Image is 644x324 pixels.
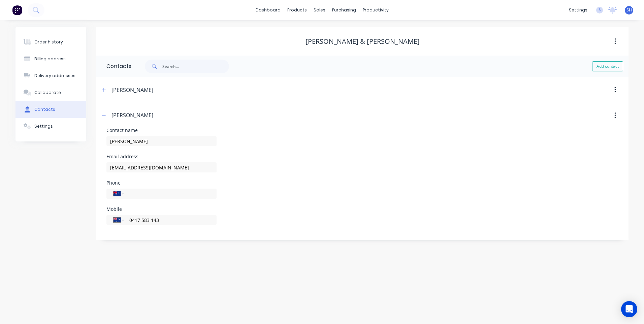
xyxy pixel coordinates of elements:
[34,56,66,62] div: Billing address
[34,106,55,112] div: Contacts
[106,128,217,133] div: Contact name
[15,34,86,51] button: Order history
[359,5,392,15] div: productivity
[106,181,217,185] div: Phone
[34,123,53,129] div: Settings
[111,86,153,94] div: [PERSON_NAME]
[15,84,86,101] button: Collaborate
[15,67,86,84] button: Delivery addresses
[34,73,75,79] div: Delivery addresses
[310,5,329,15] div: sales
[592,61,623,71] button: Add contact
[621,301,637,317] div: Open Intercom Messenger
[566,5,591,15] div: settings
[626,7,632,13] span: SH
[284,5,310,15] div: products
[96,56,131,77] div: Contacts
[329,5,359,15] div: purchasing
[106,154,217,159] div: Email address
[15,118,86,135] button: Settings
[15,101,86,118] button: Contacts
[305,37,420,45] div: [PERSON_NAME] & [PERSON_NAME]
[12,5,22,15] img: Factory
[106,207,217,212] div: Mobile
[34,90,61,96] div: Collaborate
[252,5,284,15] a: dashboard
[111,111,153,119] div: [PERSON_NAME]
[15,51,86,67] button: Billing address
[34,39,63,45] div: Order history
[162,60,229,73] input: Search...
